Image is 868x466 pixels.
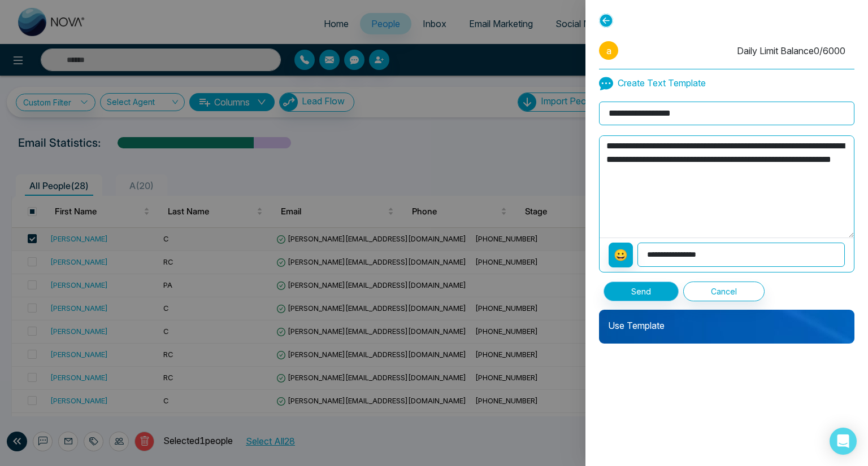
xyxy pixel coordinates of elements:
[599,310,854,332] p: Use Template
[599,76,706,90] p: Create Text Template
[683,282,765,301] button: Cancel
[604,282,679,301] button: Send
[830,428,857,455] div: Open Intercom Messenger
[737,45,845,56] span: Daily Limit Balance 0 / 6000
[609,243,633,267] button: 😀
[599,41,618,60] span: a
